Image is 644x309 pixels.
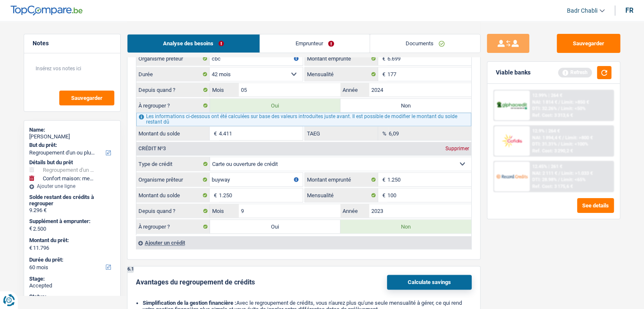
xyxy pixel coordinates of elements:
[210,188,219,202] span: €
[378,188,387,202] span: €
[29,194,115,207] div: Solde restant des crédits à regrouper
[29,225,32,232] span: €
[378,67,387,81] span: €
[560,4,605,18] a: Badr Chabli
[210,220,341,233] label: Oui
[29,133,115,140] div: [PERSON_NAME]
[558,99,560,105] span: /
[625,6,633,14] div: fr
[29,237,113,244] label: Montant du prêt:
[305,127,378,140] label: TAEG
[136,236,471,249] div: Ajouter un crédit
[136,204,210,218] label: Depuis quand ?
[561,106,586,111] span: Limit: <50%
[387,275,472,290] button: Calculate savings
[210,204,239,218] label: Mois
[29,276,115,282] div: Stage:
[29,257,113,263] label: Durée du prêt:
[29,207,115,214] div: 9.296 €
[210,83,239,97] label: Mois
[127,34,260,52] a: Analyse des besoins
[561,177,586,182] span: Limit: <65%
[59,91,114,105] button: Sauvegarder
[29,218,113,225] label: Supplément à emprunter:
[370,34,480,52] a: Documents
[136,278,255,286] div: Avantages du regroupement de crédits
[136,67,210,81] label: Durée
[340,220,471,233] label: Non
[532,177,557,182] span: DTI: 28.98%
[557,34,620,53] button: Sauvegarder
[558,106,560,111] span: /
[136,157,210,171] label: Type de crédit
[305,188,378,202] label: Mensualité
[561,99,589,105] span: Limit: >850 €
[532,135,561,141] span: NAI: 1 894,4 €
[443,146,471,151] div: Supprimer
[29,142,113,149] label: But du prêt:
[532,106,557,111] span: DTI: 32.26%
[378,52,387,65] span: €
[496,69,531,76] div: Viable banks
[532,128,560,134] div: 12.9% | 264 €
[532,113,573,118] div: Ref. Cost: 3 313,6 €
[369,83,471,97] input: AAAA
[239,204,341,218] input: MM
[305,52,378,65] label: Montant emprunté
[29,293,115,300] div: Status:
[305,67,378,81] label: Mensualité
[561,171,593,176] span: Limit: >1.033 €
[558,68,592,77] div: Refresh
[369,204,471,218] input: AAAA
[29,127,115,133] div: Name:
[11,6,83,16] img: TopCompare Logo
[532,164,562,169] div: 12.45% | 261 €
[29,245,32,251] span: €
[496,168,528,184] img: Record Credits
[561,141,588,147] span: Limit: <100%
[33,40,112,47] h5: Notes
[532,93,562,98] div: 12.99% | 264 €
[340,204,369,218] label: Année
[136,146,168,151] div: Crédit nº3
[260,34,370,52] a: Emprunteur
[565,135,593,141] span: Limit: >800 €
[378,127,389,140] span: %
[239,83,341,97] input: MM
[567,7,597,14] span: Badr Chabli
[136,220,210,233] label: À regrouper ?
[29,183,115,189] div: Ajouter une ligne
[136,127,210,140] label: Montant du solde
[378,173,387,186] span: €
[136,99,210,112] label: À regrouper ?
[558,141,560,147] span: /
[532,148,573,154] div: Ref. Cost: 3 290,2 €
[29,159,115,166] div: Détails but du prêt
[532,99,557,105] span: NAI: 1 814 €
[136,173,210,186] label: Organisme prêteur
[143,300,236,306] b: Simplification de la gestion financière :
[496,101,528,110] img: AlphaCredit
[532,184,573,189] div: Ref. Cost: 3 175,6 €
[305,173,378,186] label: Montant emprunté
[558,171,560,176] span: /
[532,171,557,176] span: NAI: 2 111 €
[136,113,471,126] div: Les informations ci-dessous ont été calculées sur base des valeurs introduites juste avant. Il es...
[496,133,528,149] img: Cofidis
[136,52,210,65] label: Organisme prêteur
[71,95,102,101] span: Sauvegarder
[532,141,557,147] span: DTI: 31.31%
[127,266,134,273] div: 6.1
[577,198,614,213] button: See details
[558,177,560,182] span: /
[340,99,471,112] label: Non
[136,83,210,97] label: Depuis quand ?
[210,127,219,140] span: €
[562,135,564,141] span: /
[136,188,210,202] label: Montant du solde
[210,99,341,112] label: Oui
[340,83,369,97] label: Année
[29,282,115,289] div: Accepted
